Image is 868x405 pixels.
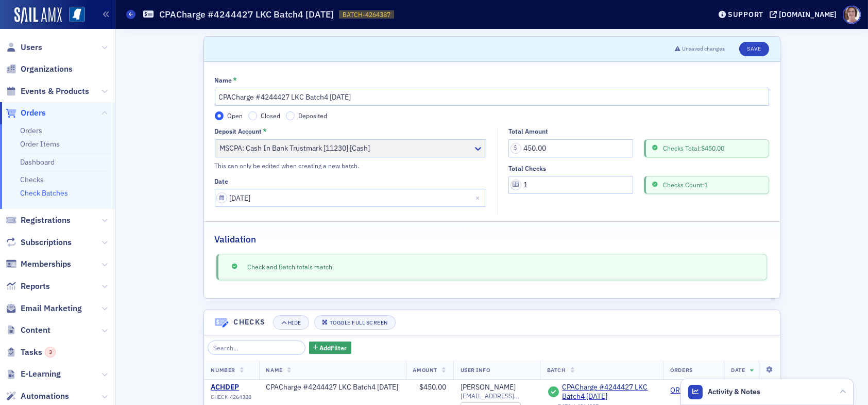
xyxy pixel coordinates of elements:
[298,111,327,120] span: Deposited
[233,76,237,84] abbr: This field is required
[728,10,763,19] div: Support
[211,366,235,374] span: Number
[20,139,60,149] a: Order Items
[21,107,46,119] span: Orders
[413,366,437,374] span: Amount
[69,7,85,23] img: SailAMX
[508,127,548,135] div: Total Amount
[309,342,351,354] button: AddFilter
[6,347,56,358] a: Tasks3
[21,86,89,97] span: Events & Products
[45,347,56,358] div: 3
[20,175,44,184] a: Checks
[21,42,42,53] span: Users
[21,391,69,402] span: Automations
[682,45,725,53] span: Unsaved changes
[6,215,71,226] a: Registrations
[14,7,62,24] img: SailAMX
[211,383,252,392] a: ACHDEP
[739,42,769,56] button: Save
[62,7,85,24] a: View Homepage
[660,180,708,189] span: Checks Count: 1
[6,303,82,314] a: Email Marketing
[21,281,50,292] span: Reports
[215,111,224,121] input: Open
[6,86,89,97] a: Events & Products
[343,10,390,19] span: BATCH-4264387
[288,320,301,326] div: Hide
[21,368,61,380] span: E-Learning
[660,143,724,153] span: Checks Total:
[6,258,71,270] a: Memberships
[21,63,73,75] span: Organizations
[240,262,334,271] span: Check and Batch totals match.
[6,42,42,53] a: Users
[708,386,761,397] span: Activity & Notes
[508,165,546,172] div: Total Checks
[314,315,396,330] button: Toggle Full Screen
[215,189,487,207] input: MM/DD/YYYY
[779,10,837,19] div: [DOMAIN_NAME]
[266,366,283,374] span: Name
[159,8,334,21] h1: CPACharge #4244427 LKC Batch4 [DATE]
[6,237,72,248] a: Subscriptions
[21,258,71,270] span: Memberships
[266,383,399,392] div: CPACharge #4244427 LKC Batch4 [DATE]
[670,366,692,374] span: Orders
[731,366,745,374] span: Date
[6,281,50,292] a: Reports
[233,317,265,328] h4: Checks
[547,366,566,374] span: Batch
[215,127,262,135] div: Deposit Account
[21,325,50,336] span: Content
[6,63,73,75] a: Organizations
[227,111,243,120] span: Open
[702,144,725,152] span: $450.00
[208,341,306,355] input: Search…
[461,383,516,392] a: [PERSON_NAME]
[215,161,487,170] div: This can only be edited when creating a new batch.
[211,394,252,400] span: CHECK-4264388
[770,11,840,18] button: [DOMAIN_NAME]
[21,215,71,226] span: Registrations
[472,189,486,207] button: Close
[263,127,267,135] abbr: This field is required
[215,177,229,185] div: Date
[6,391,69,402] a: Automations
[261,111,280,120] span: Closed
[20,126,42,135] a: Orders
[330,320,388,326] div: Toggle Full Screen
[215,233,257,246] h2: Validation
[670,386,717,395] a: ORD-4244427
[508,139,633,157] input: 0.00
[419,382,446,392] span: $450.00
[248,111,258,121] input: Closed
[461,366,490,374] span: User Info
[273,315,309,330] button: Hide
[20,188,68,198] a: Check Batches
[286,111,295,121] input: Deposited
[562,383,656,401] a: CPACharge #4244427 LKC Batch4 [DATE]
[21,347,56,358] span: Tasks
[20,157,55,167] a: Dashboard
[320,343,347,352] span: Add Filter
[461,392,533,400] span: [EMAIL_ADDRESS][DOMAIN_NAME]
[843,6,861,24] span: Profile
[6,325,50,336] a: Content
[215,76,232,84] div: Name
[6,107,46,119] a: Orders
[21,303,82,314] span: Email Marketing
[6,368,61,380] a: E-Learning
[21,237,72,248] span: Subscriptions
